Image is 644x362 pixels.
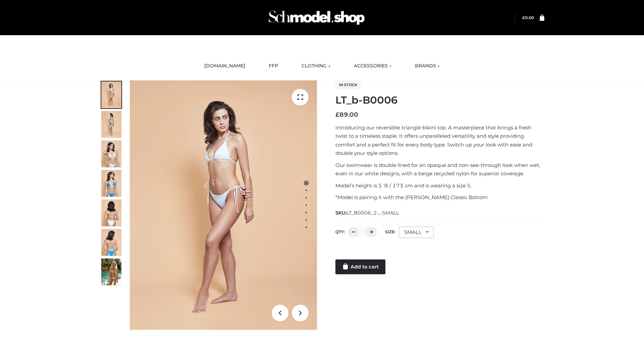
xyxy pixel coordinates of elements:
[335,259,385,274] a: Add to cart
[335,209,399,217] span: SKU:
[266,4,367,31] img: Schmodel Admin 964
[101,170,121,197] img: ArielClassicBikiniTop_CloudNine_AzureSky_OW114ECO_4-scaled.jpg
[130,80,317,330] img: ArielClassicBikiniTop_CloudNine_AzureSky_OW114ECO_1
[101,111,121,138] img: ArielClassicBikiniTop_CloudNine_AzureSky_OW114ECO_2-scaled.jpg
[399,227,434,238] div: SMALL
[335,111,358,118] bdi: 89.00
[522,15,534,20] a: £0.00
[101,258,121,285] img: Arieltop_CloudNine_AzureSky2.jpg
[335,123,544,158] p: Introducing our reversible triangle bikini top. A masterpiece that brings a fresh twist to a time...
[335,81,361,89] span: In stock
[385,229,395,234] label: Size:
[199,59,250,73] a: [DOMAIN_NAME]
[349,59,396,73] a: ACCESSORIES
[101,140,121,167] img: ArielClassicBikiniTop_CloudNine_AzureSky_OW114ECO_3-scaled.jpg
[410,59,445,73] a: BRANDS
[522,15,525,20] span: £
[522,15,534,20] bdi: 0.00
[101,81,121,108] img: ArielClassicBikiniTop_CloudNine_AzureSky_OW114ECO_1-scaled.jpg
[335,161,544,178] p: Our swimwear is double lined for an opaque and non-see-through look when wet, even in our white d...
[335,111,339,118] span: £
[297,59,335,73] a: CLOTHING
[335,193,544,202] p: *Model is pairing it with the [PERSON_NAME] Classic Bottom
[101,199,121,226] img: ArielClassicBikiniTop_CloudNine_AzureSky_OW114ECO_7-scaled.jpg
[335,181,544,190] p: Model’s height is 5 ‘8 / 173 cm and is wearing a size S.
[335,229,345,234] label: QTY:
[346,210,399,216] span: LT_B0006_2-_-SMALL
[335,94,544,106] h1: LT_b-B0006
[101,229,121,256] img: ArielClassicBikiniTop_CloudNine_AzureSky_OW114ECO_8-scaled.jpg
[264,59,283,73] a: FFP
